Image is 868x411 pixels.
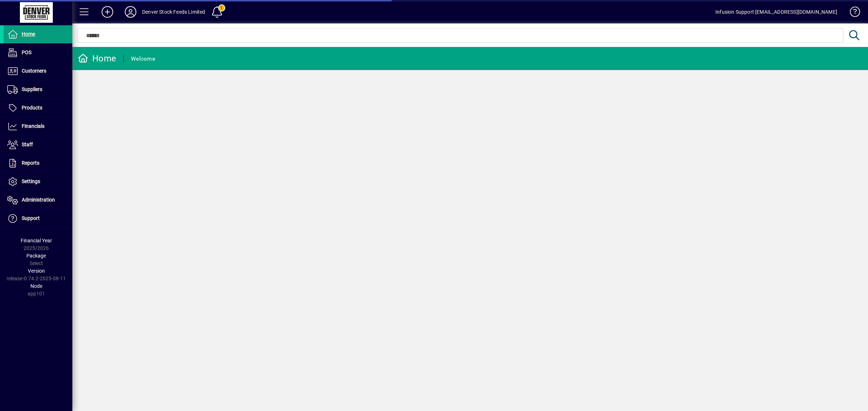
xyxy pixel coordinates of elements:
[4,173,72,191] a: Settings
[131,53,155,65] div: Welcome
[4,136,72,154] a: Staff
[22,178,40,184] span: Settings
[22,86,42,92] span: Suppliers
[119,5,142,18] button: Profile
[21,238,52,243] span: Financial Year
[4,81,72,99] a: Suppliers
[96,5,119,18] button: Add
[715,6,837,18] div: Infusion Support [EMAIL_ADDRESS][DOMAIN_NAME]
[26,253,46,259] span: Package
[22,123,44,129] span: Financials
[22,68,46,74] span: Customers
[142,6,205,18] div: Denver Stock Feeds Limited
[4,154,72,172] a: Reports
[4,44,72,62] a: POS
[28,268,45,274] span: Version
[78,53,116,64] div: Home
[30,283,42,289] span: Node
[22,31,35,37] span: Home
[22,142,33,147] span: Staff
[22,160,39,166] span: Reports
[4,191,72,209] a: Administration
[4,209,72,228] a: Support
[4,117,72,135] a: Financials
[22,49,31,55] span: POS
[22,105,42,111] span: Products
[22,215,40,221] span: Support
[844,1,859,25] a: Knowledge Base
[4,99,72,117] a: Products
[22,197,55,203] span: Administration
[4,62,72,80] a: Customers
